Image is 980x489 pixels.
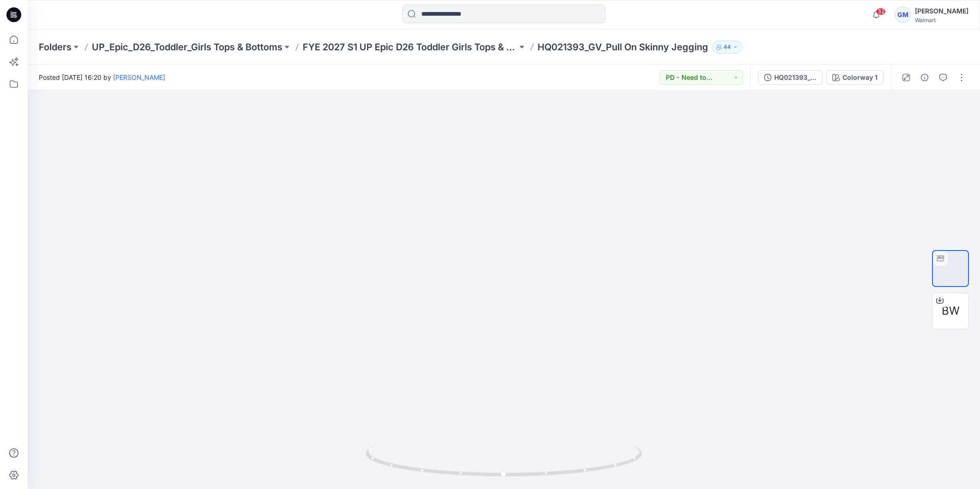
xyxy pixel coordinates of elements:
p: HQ021393_GV_Pull On Skinny Jegging [538,41,708,54]
button: Details [917,70,932,85]
button: Colorway 1 [826,70,884,85]
div: HQ021393_GV_Pull On Skinny Jegging [774,72,817,83]
button: 44 [712,41,742,54]
div: Colorway 1 [843,72,878,83]
a: UP_Epic_D26_Toddler_Girls Tops & Bottoms [92,41,282,54]
span: 32 [876,8,886,15]
a: Folders [39,41,72,54]
a: [PERSON_NAME] [113,73,165,81]
p: 44 [723,42,731,52]
span: Posted [DATE] 16:20 by [39,72,165,82]
a: FYE 2027 S1 UP Epic D26 Toddler Girls Tops & Bottoms [303,41,517,54]
div: GM [895,6,911,23]
div: Walmart [915,17,968,24]
div: [PERSON_NAME] [915,6,968,17]
button: HQ021393_GV_Pull On Skinny Jegging [758,70,823,85]
span: BW [942,303,960,319]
